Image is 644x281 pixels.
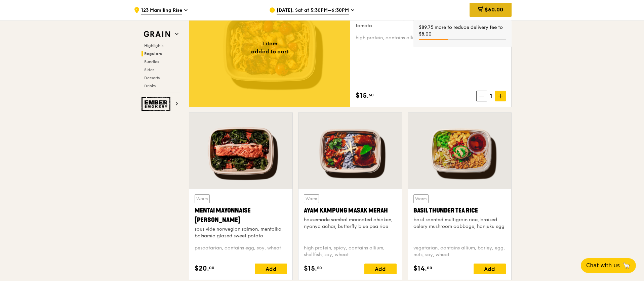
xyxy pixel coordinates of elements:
[144,67,154,72] span: Sides
[622,262,631,270] span: 🦙
[144,51,162,56] span: Regulars
[195,226,287,239] div: sous vide norwegian salmon, mentaiko, balsamic glazed sweet potato
[419,24,506,38] div: $89.75 more to reduce delivery fee to $8.00
[195,245,287,258] div: pescatarian, contains egg, soy, wheat
[317,265,322,271] span: 50
[144,84,156,88] span: Drinks
[304,206,396,215] div: Ayam Kampung Masak Merah
[304,264,317,274] span: $15.
[142,28,172,40] img: Grain web logo
[304,245,396,258] div: high protein, spicy, contains allium, shellfish, soy, wheat
[142,97,172,111] img: Ember Smokery web logo
[427,265,432,271] span: 00
[356,16,506,29] div: house-blend mustard, maple soy baked potato, linguine, cherry tomato
[144,43,163,48] span: Highlights
[144,76,160,80] span: Desserts
[141,7,182,14] span: 123 Marsiling Rise
[364,264,397,274] div: Add
[586,262,620,270] span: Chat with us
[209,265,214,271] span: 00
[144,59,159,64] span: Bundles
[356,35,506,41] div: high protein, contains allium, soy, wheat
[277,7,349,14] span: [DATE], Sat at 5:30PM–6:30PM
[195,194,210,203] div: Warm
[304,217,396,230] div: housemade sambal marinated chicken, nyonya achar, butterfly blue pea rice
[369,92,374,98] span: 50
[413,206,506,215] div: Basil Thunder Tea Rice
[413,217,506,230] div: basil scented multigrain rice, braised celery mushroom cabbage, hanjuku egg
[195,206,287,225] div: Mentai Mayonnaise [PERSON_NAME]
[487,91,495,101] span: 1
[474,264,506,274] div: Add
[413,194,429,203] div: Warm
[356,91,369,101] span: $15.
[195,264,209,274] span: $20.
[413,264,427,274] span: $14.
[581,258,636,273] button: Chat with us🦙
[304,194,319,203] div: Warm
[255,264,287,274] div: Add
[413,245,506,258] div: vegetarian, contains allium, barley, egg, nuts, soy, wheat
[485,6,503,13] span: $60.00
